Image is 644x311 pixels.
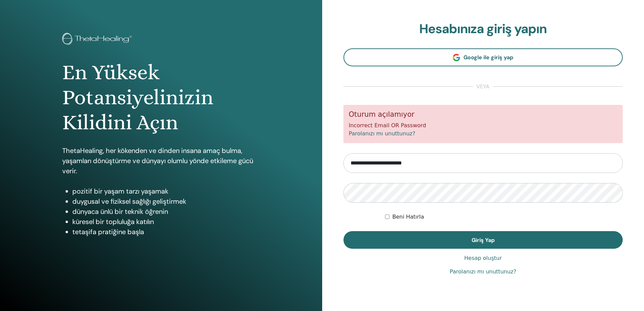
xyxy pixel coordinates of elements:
[343,231,623,249] button: Giriş Yap
[464,254,502,262] a: Hesap oluştur
[72,196,260,206] li: duygusal ve fiziksel sağlığı geliştirmek
[62,60,260,135] h1: En Yüksek Potansiyelinizin Kilidini Açın
[62,146,260,176] p: ThetaHealing, her kökenden ve dinden insana amaç bulma, yaşamları dönüştürme ve dünyayı olumlu yö...
[343,105,623,143] div: Incorrect Email OR Password
[72,217,260,227] li: küresel bir topluluğa katılın
[450,268,516,276] a: Parolanızı mı unuttunuz?
[349,130,415,137] a: Parolanızı mı unuttunuz?
[72,206,260,217] li: dünyaca ünlü bir teknik öğrenin
[385,213,623,221] div: Keep me authenticated indefinitely or until I manually logout
[472,237,495,244] span: Giriş Yap
[72,186,260,196] li: pozitif bir yaşam tarzı yaşamak
[392,213,424,221] label: Beni Hatırla
[72,227,260,237] li: tetaşifa pratiğine başla
[463,54,513,61] span: Google ile giriş yap
[343,21,623,37] h2: Hesabınıza giriş yapın
[343,48,623,66] a: Google ile giriş yap
[473,83,493,91] span: veya
[349,110,618,119] h5: Oturum açılamıyor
